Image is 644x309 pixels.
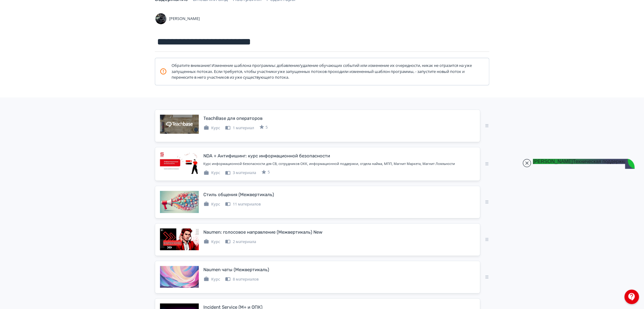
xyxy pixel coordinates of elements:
div: Курс [204,201,220,207]
div: Обратите внимание! Изменение шаблона программы: добавление/удаление обучающих событий или изменен... [160,63,475,81]
div: Курс [204,276,220,282]
span: 5 [268,169,270,175]
div: Стиль общения (Межвертикаль) [204,191,274,198]
span: [PERSON_NAME] [169,16,200,22]
div: 2 материала [225,239,256,245]
div: Курс [204,170,220,176]
div: 8 материалов [225,276,259,282]
div: Naumen: голосовое направление (Межвертикаль) New [204,229,323,236]
img: Avatar [155,13,167,25]
div: Курс [204,125,220,131]
div: Курс информационной безопасности для СВ, сотрудников ОКК, информационной поддержки, отдела найма,... [204,161,475,166]
div: Naumen чаты (Межвертикаль) [204,266,269,273]
div: NDA + Антифишинг: курс информационной безопасности [204,153,330,159]
div: 11 материалов [225,201,261,207]
div: TeachBase для операторов [204,115,263,122]
div: 1 материал [225,125,254,131]
div: Курс [204,239,220,245]
span: 5 [266,124,268,130]
div: 3 материала [225,170,256,176]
